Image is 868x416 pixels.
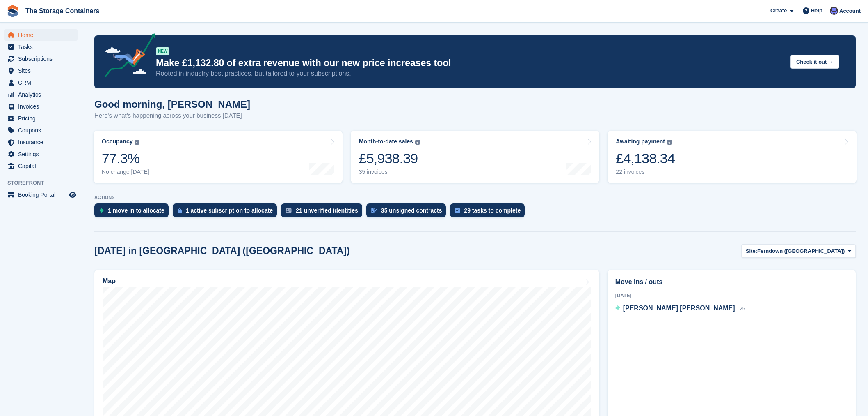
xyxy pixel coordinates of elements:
[4,125,78,136] a: menu
[98,33,155,80] img: price-adjustments-announcement-icon-8257ccfd72463d97f412b2fc003d46551f7dbcb40ab6d574587a9cd5c0d94...
[4,136,78,148] a: menu
[4,41,78,53] a: menu
[22,4,103,18] a: The Storage Containers
[746,247,757,255] span: Site:
[94,131,343,183] a: Occupancy 77.3% No change [DATE]
[366,203,450,222] a: 35 unsigned contracts
[464,207,521,214] div: 29 tasks to complete
[94,203,173,222] a: 1 move in to allocate
[18,136,67,148] span: Insurance
[108,207,164,214] div: 1 move in to allocate
[351,131,600,183] a: Month-to-date sales £5,938.39 35 invoices
[608,131,857,183] a: Awaiting payment £4,138.34 22 invoices
[359,150,420,167] div: £5,938.39
[281,203,366,222] a: 21 unverified identities
[741,244,856,258] button: Site: Ferndown ([GEOGRAPHIC_DATA])
[296,207,358,214] div: 21 unverified identities
[156,47,169,55] div: NEW
[4,77,78,88] a: menu
[4,160,78,172] a: menu
[450,203,529,222] a: 29 tasks to complete
[18,41,67,53] span: Tasks
[18,189,67,201] span: Booking Portal
[156,69,784,78] p: Rooted in industry best practices, but tailored to your subscriptions.
[186,207,273,214] div: 1 active subscription to allocate
[839,7,861,15] span: Account
[99,208,104,213] img: move_ins_to_allocate_icon-fdf77a2bb77ea45bf5b3d319d69a93e2d87916cf1d5bf7949dd705db3b84f3ca.svg
[811,7,822,15] span: Help
[286,208,292,213] img: verify_identity-adf6edd0f0f0b5bbfe63781bf79b02c33cf7c696d77639b501bdc392416b5a36.svg
[94,111,250,120] p: Here's what's happening across your business [DATE]
[623,305,735,312] span: [PERSON_NAME] [PERSON_NAME]
[757,247,845,255] span: Ferndown ([GEOGRAPHIC_DATA])
[615,292,848,299] div: [DATE]
[7,179,82,187] span: Storefront
[4,148,78,160] a: menu
[173,203,281,222] a: 1 active subscription to allocate
[359,138,413,145] div: Month-to-date sales
[18,89,67,100] span: Analytics
[371,208,377,213] img: contract_signature_icon-13c848040528278c33f63329250d36e43548de30e8caae1d1a13099fd9432cc5.svg
[18,160,67,172] span: Capital
[18,113,67,124] span: Pricing
[18,148,67,160] span: Settings
[94,99,250,110] h1: Good morning, [PERSON_NAME]
[18,29,67,41] span: Home
[615,277,848,287] h2: Move ins / outs
[830,7,838,15] img: Dan Excell
[381,207,442,214] div: 35 unsigned contracts
[740,306,745,312] span: 25
[18,65,67,76] span: Sites
[790,55,839,69] button: Check it out →
[359,169,420,176] div: 35 invoices
[102,138,132,145] div: Occupancy
[18,101,67,112] span: Invoices
[4,89,78,100] a: menu
[103,277,116,285] h2: Map
[68,190,78,200] a: Preview store
[4,113,78,124] a: menu
[4,29,78,41] a: menu
[616,138,665,145] div: Awaiting payment
[156,57,784,69] p: Make £1,132.80 of extra revenue with our new price increases tool
[4,189,78,201] a: menu
[615,303,745,314] a: [PERSON_NAME] [PERSON_NAME] 25
[616,150,675,167] div: £4,138.34
[7,5,19,17] img: stora-icon-8386f47178a22dfd0bd8f6a31ec36ba5ce8667c1dd55bd0f319d3a0aa187defe.svg
[102,169,149,176] div: No change [DATE]
[616,169,675,176] div: 22 invoices
[415,140,420,145] img: icon-info-grey-7440780725fd019a000dd9b08b2336e03edf1995a4989e88bcd33f0948082b44.svg
[18,77,67,88] span: CRM
[94,245,350,257] h2: [DATE] in [GEOGRAPHIC_DATA] ([GEOGRAPHIC_DATA])
[94,195,856,200] p: ACTIONS
[4,101,78,112] a: menu
[178,208,182,213] img: active_subscription_to_allocate_icon-d502201f5373d7db506a760aba3b589e785aa758c864c3986d89f69b8ff3...
[770,7,787,15] span: Create
[102,150,149,167] div: 77.3%
[135,140,139,145] img: icon-info-grey-7440780725fd019a000dd9b08b2336e03edf1995a4989e88bcd33f0948082b44.svg
[4,65,78,76] a: menu
[667,140,672,145] img: icon-info-grey-7440780725fd019a000dd9b08b2336e03edf1995a4989e88bcd33f0948082b44.svg
[455,208,460,213] img: task-75834270c22a3079a89374b754ae025e5fb1db73e45f91037f5363f120a921f8.svg
[4,53,78,65] a: menu
[18,53,67,65] span: Subscriptions
[18,125,67,136] span: Coupons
